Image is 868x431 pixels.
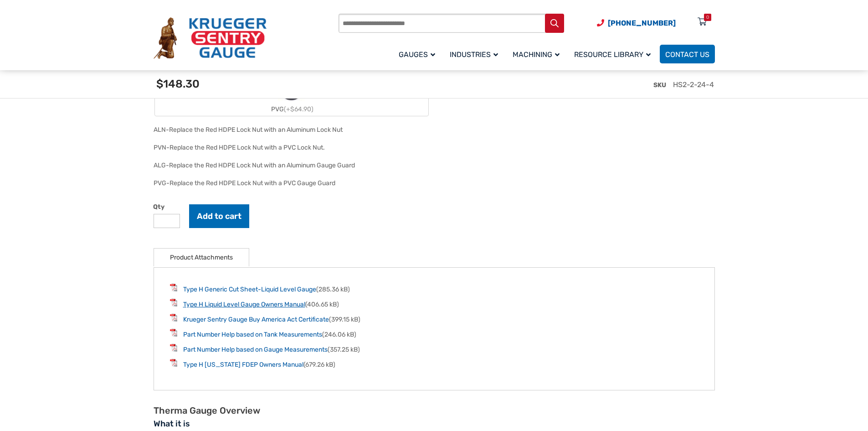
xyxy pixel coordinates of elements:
[665,50,709,59] span: Contact Us
[597,17,676,29] a: Phone Number (920) 434-8860
[170,284,699,294] li: (285.36 kB)
[170,249,233,266] a: Product Attachments
[183,331,322,338] a: Part Number Help based on Tank Measurements
[513,50,560,59] span: Machining
[170,344,699,354] li: (357.25 kB)
[569,43,660,65] a: Resource Library
[393,43,444,65] a: Gauges
[450,50,498,59] span: Industries
[170,329,699,339] li: (246.06 kB)
[399,50,435,59] span: Gauges
[284,105,313,113] span: (+$64.90)
[170,359,699,369] li: (679.26 kB)
[574,50,651,59] span: Resource Library
[653,81,666,89] span: SKU
[154,179,169,187] span: PVG-
[183,286,316,293] a: Type H Generic Cut Sheet-Liquid Level Gauge
[154,405,715,416] h2: Therma Gauge Overview
[170,314,699,324] li: (399.15 kB)
[183,301,305,308] a: Type H Liquid Level Gauge Owners Manual
[169,126,343,134] div: Replace the Red HDPE Lock Nut with an Aluminum Lock Nut
[169,144,325,151] div: Replace the Red HDPE Lock Nut with a PVC Lock Nut.
[660,45,715,63] a: Contact Us
[170,299,699,309] li: (406.65 kB)
[706,14,709,21] div: 0
[154,144,169,151] span: PVN-
[154,126,169,134] span: ALN-
[155,103,428,116] div: PVG
[507,43,569,65] a: Machining
[154,214,180,228] input: Product quantity
[183,316,329,323] a: Krueger Sentry Gauge Buy America Act Certificate
[183,361,303,369] a: Type H [US_STATE] FDEP Owners Manual
[673,80,714,89] span: HS2-2-24-4
[169,161,355,169] div: Replace the Red HDPE Lock Nut with an Aluminum Gauge Guard
[608,19,676,27] span: [PHONE_NUMBER]
[189,204,249,228] button: Add to cart
[169,179,335,187] div: Replace the Red HDPE Lock Nut with a PVC Gauge Guard
[444,43,507,65] a: Industries
[154,161,169,169] span: ALG-
[183,346,328,353] a: Part Number Help based on Gauge Measurements
[154,17,267,59] img: Krueger Sentry Gauge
